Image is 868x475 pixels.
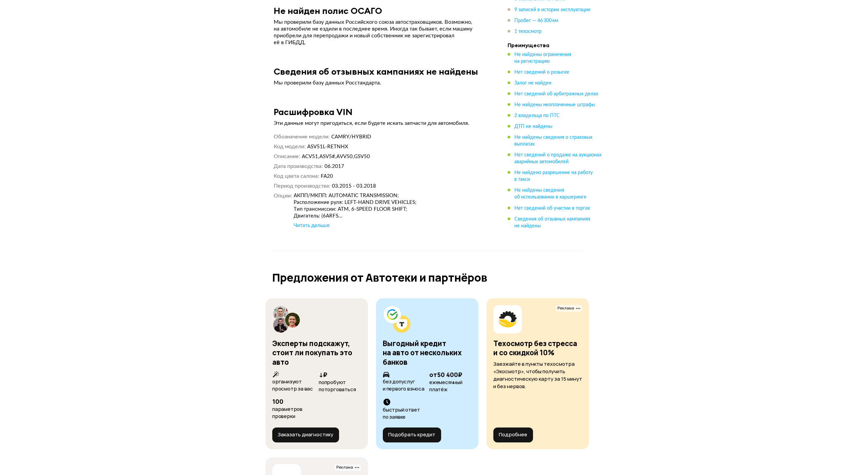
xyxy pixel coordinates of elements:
[514,92,598,96] span: Нет сведений об арбитражных делах
[514,113,560,118] span: 2 владельца по ПТС
[514,81,551,85] span: Залог не найден
[383,339,462,367] h3: Выгодный кредит на авто от нескольких банков
[302,154,370,159] span: ACV51,ASV5#,AVV50,GSV50
[493,427,533,442] button: Подробнее
[555,305,582,312] span: Реклама
[319,370,327,379] span: ↓₽
[274,120,487,127] p: Эти данные могут пригодиться, если будете искать запчасти для автомобиля.
[557,306,574,311] span: Реклама
[272,405,302,420] span: параметров проверки
[383,378,425,392] span: без допуслуг и первого взноса
[274,192,292,229] dt: Опции
[274,107,353,117] h3: Расшифровка VIN
[514,102,595,107] span: Не найдены неоплаченные штрафы
[294,192,488,220] div: АКПП/МКПП: AUTOMATIC TRANSMISSION; Расположение руля: LEFT-HAND DRIVE VEHICLES; Тип трансмиссии: ...
[508,42,603,49] h4: Преимущества
[514,153,601,164] span: Нет сведений о продаже на аукционах аварийных автомобилей
[514,29,541,34] span: 1 техосмотр
[274,19,487,46] p: Мы проверили базу данных Российского союза автостраховщиков. Возможно, на автомобиле не ездили в ...
[274,66,478,77] h3: Сведения об отзывных кампаниях не найдены
[514,70,569,75] span: Нет сведений о розыске
[336,465,353,470] span: Реклама
[272,397,283,405] span: 100
[429,370,462,379] span: от 50 400 ₽
[334,464,361,471] span: Реклама
[514,52,571,64] span: Не найдены ограничения на регистрацию
[274,133,330,140] dt: Обозначение модели
[321,174,333,179] span: FA20
[514,188,587,199] span: Не найдены сведения об использовании в каршеринге
[272,427,339,442] button: Заказать диагностику
[319,379,356,393] span: попробуют поторговаться
[274,143,305,150] dt: Код модели
[514,170,593,182] span: Не найдено разрешение на работу в такси
[272,339,352,367] h3: Эксперты подскажут, стоит ли покупать это авто
[332,184,376,189] span: 03.2015 - 03.2018
[514,18,558,23] span: Пробег — 46 300 км
[383,406,420,420] span: быстрый ответ по заявке
[294,222,330,229] div: Читать дальше
[324,164,344,169] span: 06.2017
[493,360,582,390] p: Заезжайте в пункты техосмотра «Экосмотр», чтобы получить диагностическую карту за 15 минут и без ...
[514,7,590,12] span: 9 записей в истории эксплуатации
[514,135,592,147] span: Не найдены сведения о страховых выплатах
[272,378,313,392] span: организуют просмотр за вас
[383,427,441,442] button: Подобрать кредит
[331,134,371,139] span: CAMRY/HYBRID
[274,183,330,190] dt: Период производства
[274,5,382,16] h3: Не найден полис ОСАГО
[307,144,348,149] span: ASV51L-RETNHX
[274,173,319,180] dt: Код цвета салона
[514,216,590,228] span: Сведения об отзывных кампаниях не найдены
[274,163,323,170] dt: Дата производства
[274,153,300,160] dt: Описание
[514,206,590,210] span: Нет сведений об участии в торгах
[274,79,487,86] p: Мы проверили базу данных Росстандарта.
[429,379,462,393] span: ежемесячный платёж
[514,124,552,129] span: ДТП не найдены
[493,339,577,357] h3: Техосмотр без стресса и со скидкой 10%
[272,270,487,285] span: Предложения от Автотеки и партнёров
